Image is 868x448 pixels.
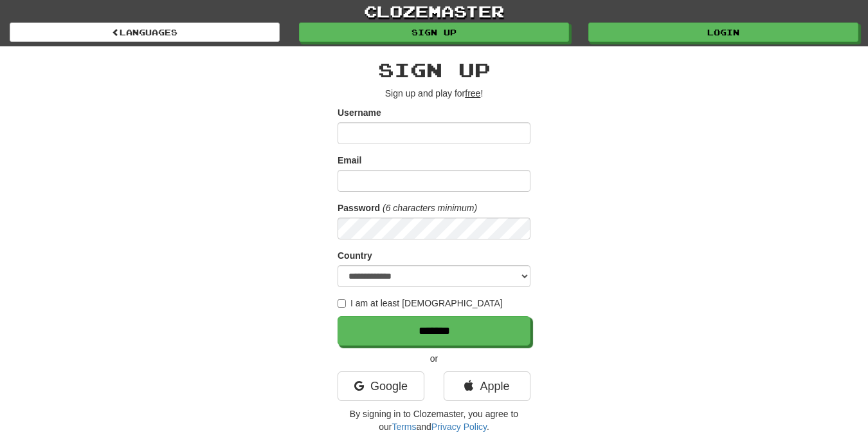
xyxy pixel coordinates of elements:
[338,299,346,308] input: I am at least [DEMOGRAPHIC_DATA]
[299,23,569,42] a: Sign up
[431,422,487,432] a: Privacy Policy
[10,23,280,42] a: Languages
[338,297,503,310] label: I am at least [DEMOGRAPHIC_DATA]
[465,88,480,98] u: free
[383,203,477,213] em: (6 characters minimum)
[338,201,380,214] label: Password
[338,371,424,401] a: Google
[338,87,530,100] p: Sign up and play for !
[338,106,381,119] label: Username
[338,407,530,433] p: By signing in to Clozemaster, you agree to our and .
[444,371,530,401] a: Apple
[392,422,416,432] a: Terms
[588,23,858,42] a: Login
[338,154,361,167] label: Email
[338,249,372,262] label: Country
[338,59,530,80] h2: Sign up
[338,352,530,365] p: or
